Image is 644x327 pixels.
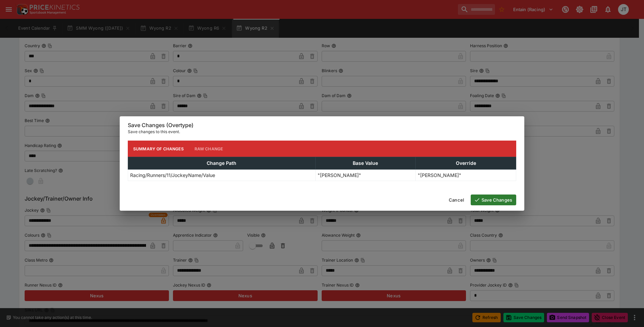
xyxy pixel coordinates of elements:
[128,141,189,157] button: Summary of Changes
[128,122,516,129] h6: Save Changes (Overtype)
[315,170,416,181] td: "[PERSON_NAME]"
[416,157,516,170] th: Override
[471,195,516,205] button: Save Changes
[189,141,229,157] button: Raw Change
[128,128,516,135] p: Save changes to this event.
[416,170,516,181] td: "[PERSON_NAME]"
[445,195,468,205] button: Cancel
[315,157,416,170] th: Base Value
[128,157,316,170] th: Change Path
[130,172,215,179] p: Racing/Runners/11/JockeyName/Value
